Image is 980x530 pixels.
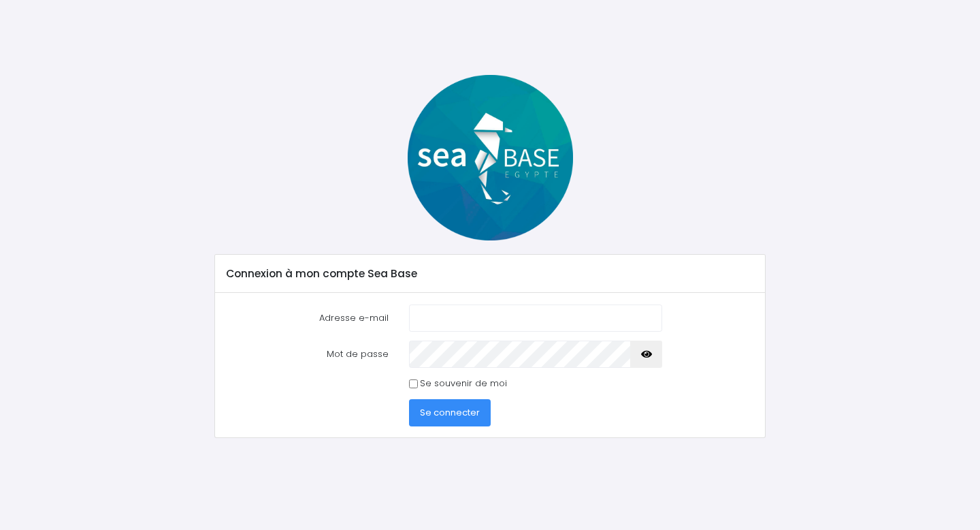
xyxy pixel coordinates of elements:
label: Mot de passe [216,341,398,368]
span: Se connecter [420,406,480,419]
label: Se souvenir de moi [420,377,507,390]
label: Adresse e-mail [216,305,398,332]
button: Se connecter [409,399,491,426]
div: Connexion à mon compte Sea Base [215,255,765,293]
